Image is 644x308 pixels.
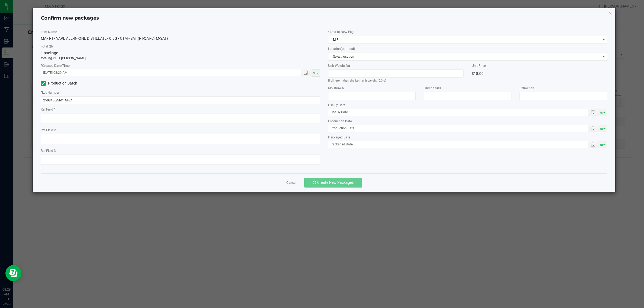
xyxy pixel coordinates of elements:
input: Production Date [328,125,583,132]
label: Production Date [328,119,608,124]
label: Ref Field 1 [41,107,320,112]
span: Toggle popup [588,141,599,148]
span: 1 package [41,51,58,55]
span: NO DATA FOUND [328,53,608,61]
input: Packaged Date [328,141,583,148]
h4: Confirm new packages [41,15,608,22]
small: If different than the item unit weight (0.3 g) [328,79,386,82]
label: Use By Date [328,103,608,108]
p: totaling 2131 [PERSON_NAME] [41,56,320,61]
span: Toggle popup [588,125,599,132]
label: Unit Price [472,63,607,68]
label: Lot Number [41,90,320,95]
label: Created Date/Time [41,63,320,68]
span: Select location [328,53,601,60]
span: Toggle popup [588,109,599,116]
iframe: Resource center [5,265,21,281]
label: Item Name [41,30,320,34]
label: Unit Weight (g) [328,63,464,68]
span: Toggle popup [301,69,312,76]
label: Ref Field 3 [41,148,320,153]
button: Create New Packages [304,178,362,188]
label: Area of New Pkg [328,30,608,34]
label: Moisture % [328,86,416,91]
input: Use By Date [328,109,583,116]
label: Serving Size [424,86,511,91]
span: (optional) [341,47,355,51]
div: $18.00 [472,69,607,78]
span: Now [600,127,606,130]
span: Now [313,72,319,75]
span: MIP [328,36,601,43]
label: Production Batch [41,80,176,86]
label: Extraction [519,86,607,91]
a: Cancel [286,181,296,185]
label: Packaged Date [328,135,608,140]
input: Created Datetime [41,69,295,76]
label: Location [328,46,608,51]
label: Ref Field 2 [41,128,320,133]
div: MA - FT - VAPE ALL-IN-ONE DISTILLATE - 0.3G - CTM - SAT (FT-QAT-CTM-SAT) [41,36,320,41]
span: Now [600,143,606,146]
label: Total Qty [41,44,320,49]
span: Now [600,111,606,114]
span: Create New Packages [317,180,354,185]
